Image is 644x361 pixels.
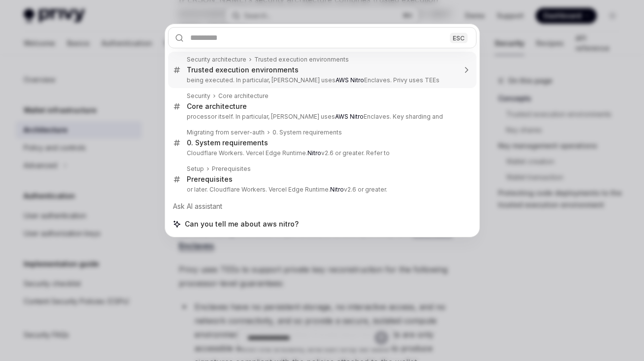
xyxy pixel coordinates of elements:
[212,165,251,173] div: Prerequisites
[168,197,476,215] div: Ask AI assistant
[187,129,265,136] div: Migrating from server-auth
[450,33,468,43] div: ESC
[218,92,269,100] div: Core architecture
[254,56,349,64] div: Trusted execution environments
[185,219,299,229] span: Can you tell me about aws nitro?
[330,186,344,193] b: Nitro
[187,138,268,147] div: 0. System requirements
[187,92,210,100] div: Security
[335,113,364,120] b: AWS Nitro
[187,76,456,84] p: being executed. In particular, [PERSON_NAME] uses Enclaves. Privy uses TEEs
[272,129,342,136] div: 0. System requirements
[187,149,456,157] p: Cloudflare Workers. Vercel Edge Runtime. v2.6 or greater. Refer to
[187,165,204,173] div: Setup
[187,56,246,64] div: Security architecture
[307,149,321,157] b: Nitro
[187,186,456,194] p: or later. Cloudflare Workers. Vercel Edge Runtime. v2.6 or greater.
[187,175,233,184] div: Prerequisites
[187,102,247,111] div: Core architecture
[336,76,364,84] b: AWS Nitro
[187,66,299,74] div: Trusted execution environments
[187,113,456,121] p: processor itself. In particular, [PERSON_NAME] uses Enclaves. Key sharding and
